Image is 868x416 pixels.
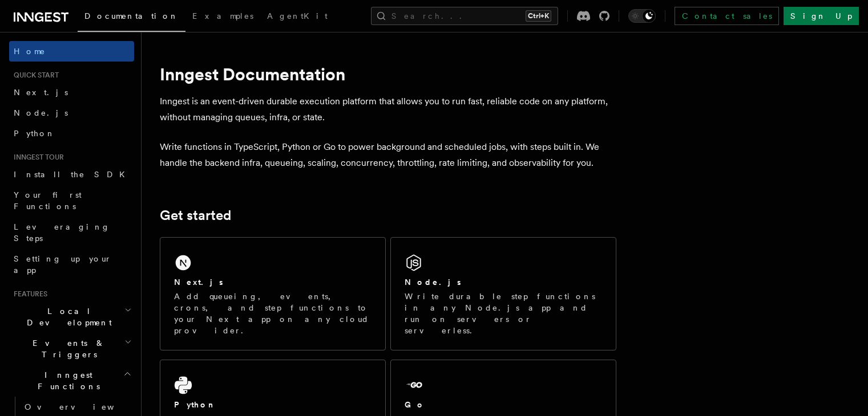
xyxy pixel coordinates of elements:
[185,3,260,31] a: Examples
[78,3,185,32] a: Documentation
[9,301,134,333] button: Local Development
[9,185,134,217] a: Your first Functions
[405,399,425,410] h2: Go
[371,7,558,25] button: Search...Ctrl+K
[160,93,616,125] p: Inngest is an event-driven durable execution platform that allows you to run fast, reliable code ...
[9,289,47,299] span: Features
[14,170,132,179] span: Install the SDK
[9,248,134,280] a: Setting up your app
[9,71,59,80] span: Quick start
[160,64,616,84] h1: Inngest Documentation
[14,222,110,243] span: Leveraging Steps
[174,399,216,410] h2: Python
[14,190,82,211] span: Your first Functions
[9,365,134,397] button: Inngest Functions
[9,333,134,365] button: Events & Triggers
[174,276,223,288] h2: Next.js
[14,254,112,275] span: Setting up your app
[14,129,55,138] span: Python
[260,3,334,31] a: AgentKit
[14,108,68,117] span: Node.js
[267,11,328,21] span: AgentKit
[174,291,372,336] p: Add queueing, events, crons, and step functions to your Next app on any cloud provider.
[9,337,124,360] span: Events & Triggers
[9,369,123,392] span: Inngest Functions
[160,207,231,223] a: Get started
[9,153,64,162] span: Inngest tour
[390,237,616,350] a: Node.jsWrite durable step functions in any Node.js app and run on servers or serverless.
[784,7,859,25] a: Sign Up
[675,7,779,25] a: Contact sales
[526,10,551,22] kbd: Ctrl+K
[9,82,134,103] a: Next.js
[9,164,134,185] a: Install the SDK
[14,88,68,97] span: Next.js
[14,46,46,57] span: Home
[628,9,656,23] button: Toggle dark mode
[84,11,179,21] span: Documentation
[405,276,461,288] h2: Node.js
[9,41,134,62] a: Home
[9,103,134,123] a: Node.js
[25,402,142,411] span: Overview
[160,237,386,350] a: Next.jsAdd queueing, events, crons, and step functions to your Next app on any cloud provider.
[192,11,253,21] span: Examples
[160,139,616,171] p: Write functions in TypeScript, Python or Go to power background and scheduled jobs, with steps bu...
[9,123,134,144] a: Python
[9,217,134,248] a: Leveraging Steps
[9,305,124,328] span: Local Development
[405,291,602,336] p: Write durable step functions in any Node.js app and run on servers or serverless.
